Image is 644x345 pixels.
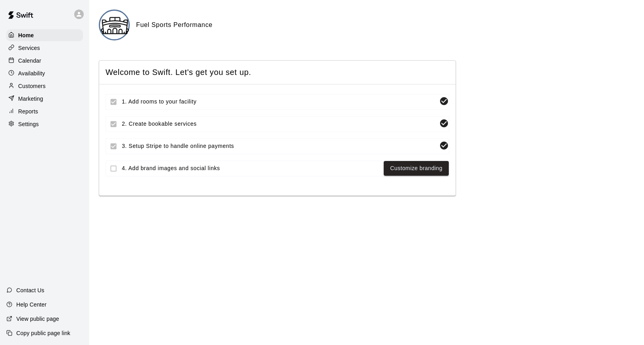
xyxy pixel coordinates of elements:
p: Help Center [16,301,46,309]
p: Marketing [18,95,43,103]
span: Welcome to Swift. Let's get you set up. [106,67,449,78]
p: Customers [18,82,46,90]
p: Home [18,31,34,39]
a: Customers [6,80,83,92]
h6: Fuel Sports Performance [136,20,213,30]
span: 2. Create bookable services [122,120,436,128]
p: Services [18,44,40,52]
p: Settings [18,120,39,128]
p: Availability [18,69,45,77]
p: Copy public page link [16,329,70,337]
a: Calendar [6,55,83,67]
p: Reports [18,107,38,115]
p: Contact Us [16,286,44,294]
img: Fuel Sports Performance logo [100,11,130,40]
p: View public page [16,315,59,323]
a: Customize branding [390,163,442,173]
a: Settings [6,118,83,130]
a: Availability [6,67,83,79]
a: Reports [6,105,83,117]
a: Home [6,29,83,41]
span: 1. Add rooms to your facility [122,98,436,106]
a: Marketing [6,93,83,105]
a: Services [6,42,83,54]
p: Calendar [18,57,41,65]
span: 4. Add brand images and social links [122,164,381,172]
button: Customize branding [384,161,449,176]
span: 3. Setup Stripe to handle online payments [122,142,436,150]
